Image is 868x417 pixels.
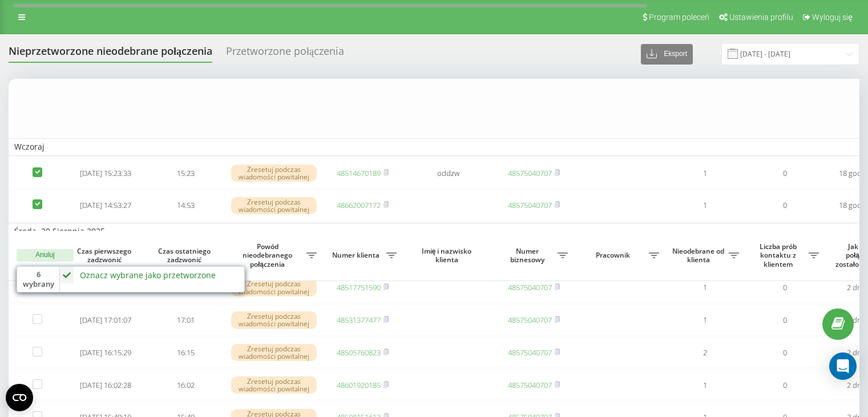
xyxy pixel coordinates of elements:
td: 0 [745,158,825,189]
span: Liczba prób kontaktu z klientem [750,242,809,269]
td: 2 [665,338,745,368]
span: Numer biznesowy [499,247,558,264]
td: 15:23 [146,158,225,189]
td: 1 [665,190,745,220]
td: 0 [745,370,825,400]
button: Anuluj [17,249,74,262]
div: Open Intercom Messenger [829,352,857,380]
span: Czas pierwszego zadzwonić [75,247,136,264]
a: 48575040707 [508,168,552,178]
button: Eksport [641,44,693,65]
td: 1 [665,305,745,335]
td: 0 [745,190,825,220]
div: Oznacz wybrane jako przetworzone [80,270,216,280]
div: Zresetuj podczas wiadomości powitalnej [231,279,317,296]
td: 16:15 [146,338,225,368]
span: Program poleceń [649,13,709,22]
a: 48505760823 [337,347,381,358]
span: Pracownik [579,251,649,260]
a: 48514670189 [337,168,381,178]
td: 17:01 [146,305,225,335]
span: Powód nieodebranego połączenia [231,242,306,269]
span: Numer klienta [328,251,386,260]
td: 1 [665,370,745,400]
a: 48575040707 [508,315,552,325]
div: Zresetuj podczas wiadomości powitalnej [231,376,317,394]
td: 16:02 [146,370,225,400]
td: 0 [745,338,825,368]
button: Open CMP widget [6,384,33,411]
td: oddzw [402,158,494,189]
div: 6 wybrany [17,267,60,292]
td: [DATE] 16:02:28 [66,370,146,400]
span: Wyloguj się [812,13,853,22]
td: [DATE] 16:15:29 [66,338,146,368]
div: Przetworzone połączenia [226,45,344,63]
td: [DATE] 14:53:27 [66,190,146,220]
a: 48575040707 [508,347,552,358]
a: 48575040707 [508,282,552,292]
span: Nieodebrane od klienta [671,247,729,264]
td: 14:53 [146,190,225,220]
td: 0 [745,305,825,335]
div: Zresetuj podczas wiadomości powitalnej [231,311,317,328]
td: 1 [665,158,745,189]
td: 1 [665,272,745,303]
a: 48601920185 [337,380,381,390]
div: Nieprzetworzone nieodebrane połączenia [9,45,212,63]
div: Zresetuj podczas wiadomości powitalnej [231,197,317,214]
td: 0 [745,272,825,303]
div: Zresetuj podczas wiadomości powitalnej [231,165,317,182]
div: Zresetuj podczas wiadomości powitalnej [231,344,317,361]
a: 48662007172 [337,200,381,210]
span: Czas ostatniego zadzwonić [155,247,216,264]
td: [DATE] 17:01:07 [66,305,146,335]
span: Ustawienia profilu [729,13,793,22]
span: Imię i nazwisko klienta [412,247,484,264]
td: [DATE] 15:23:33 [66,158,146,189]
a: 48575040707 [508,200,552,210]
a: 48575040707 [508,380,552,390]
a: 48531377477 [337,315,381,325]
a: 48517751590 [337,282,381,292]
